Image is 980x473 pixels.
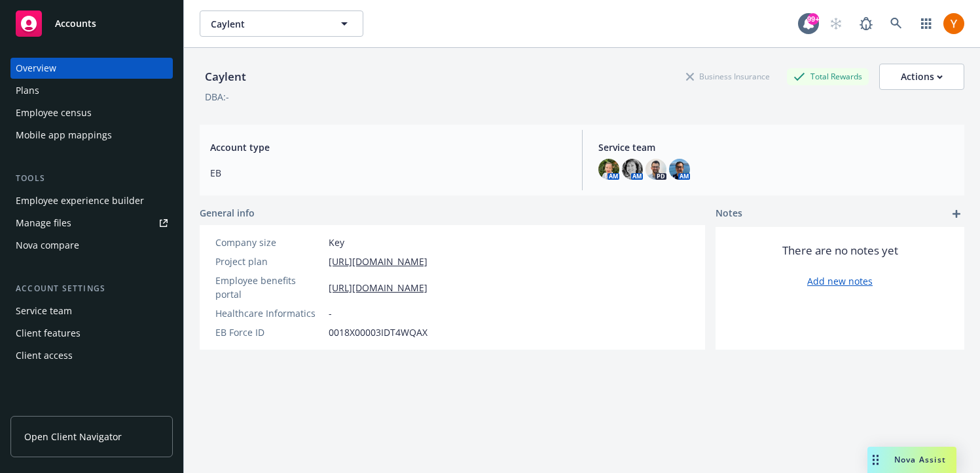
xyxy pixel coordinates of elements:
a: Report a Bug [853,10,879,37]
div: Total Rewards [787,68,869,85]
a: Overview [10,58,173,79]
a: Start snowing [823,10,849,37]
div: Project plan [215,255,323,268]
div: Service team [16,300,72,321]
img: photo [622,159,643,180]
img: photo [598,159,619,180]
a: Employee census [10,102,173,123]
span: Account type [210,140,566,154]
div: Tools [10,172,173,185]
span: 0018X00003IDT4WQAX [329,325,427,339]
div: Plans [16,80,39,101]
div: Actions [901,64,943,89]
a: [URL][DOMAIN_NAME] [329,281,427,295]
div: Employee benefits portal [215,274,323,301]
a: [URL][DOMAIN_NAME] [329,255,427,268]
a: Plans [10,80,173,101]
span: Caylent [211,17,324,31]
span: Key [329,236,344,249]
a: Client access [10,345,173,366]
div: Company size [215,236,323,249]
div: Employee census [16,102,92,123]
button: Nova Assist [867,447,956,473]
span: Service team [598,140,954,154]
img: photo [943,13,964,34]
div: Manage files [16,213,71,234]
a: add [949,206,964,222]
a: Search [883,10,909,37]
span: Nova Assist [894,454,946,465]
span: Open Client Navigator [24,430,122,443]
div: Nova compare [16,235,79,256]
img: photo [645,159,666,180]
a: Mobile app mappings [10,125,173,146]
a: Nova compare [10,235,173,256]
div: Client features [16,323,81,344]
a: Service team [10,300,173,321]
div: Employee experience builder [16,190,144,211]
div: Overview [16,58,56,79]
button: Caylent [200,10,363,37]
a: Switch app [913,10,939,37]
div: Account settings [10,282,173,295]
span: - [329,306,332,320]
div: Mobile app mappings [16,125,112,146]
div: Healthcare Informatics [215,306,323,320]
a: Accounts [10,5,173,42]
div: 99+ [807,13,819,25]
div: DBA: - [205,90,229,104]
div: EB Force ID [215,325,323,339]
div: Business Insurance [680,68,776,85]
button: Actions [879,64,964,90]
a: Client features [10,323,173,344]
span: EB [210,166,566,180]
div: Drag to move [867,447,884,473]
a: Manage files [10,213,173,234]
span: General info [200,206,255,220]
a: Employee experience builder [10,190,173,211]
div: Caylent [200,68,251,85]
span: Accounts [55,18,96,29]
div: Client access [16,345,73,366]
span: Notes [716,206,742,222]
img: photo [669,159,690,180]
a: Add new notes [807,274,873,288]
span: There are no notes yet [782,243,898,258]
